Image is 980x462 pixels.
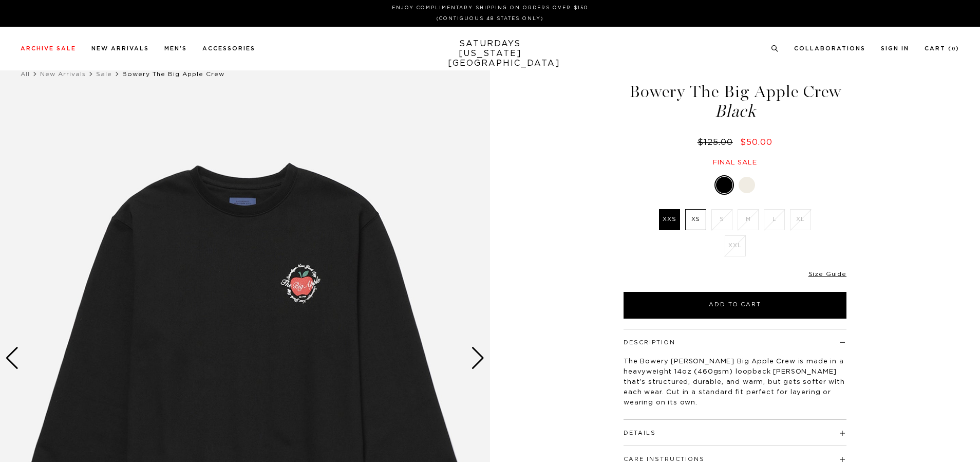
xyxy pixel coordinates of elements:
div: Previous slide [5,347,19,369]
a: Size Guide [808,271,846,277]
button: Care Instructions [624,456,705,462]
button: Description [624,340,675,345]
a: All [21,71,30,77]
a: Cart (0) [925,46,959,51]
span: Bowery The Big Apple Crew [122,71,224,77]
div: Final sale [622,158,848,167]
a: Sign In [881,46,909,51]
a: SATURDAYS[US_STATE][GEOGRAPHIC_DATA] [448,39,533,68]
span: Black [622,103,848,120]
a: New Arrivals [91,46,149,51]
button: Add to Cart [624,292,846,319]
p: Enjoy Complimentary Shipping on Orders Over $150 [25,4,955,12]
h1: Bowery The Big Apple Crew [622,83,848,120]
a: Collaborations [794,46,865,51]
label: XXS [659,209,680,230]
div: Next slide [471,347,485,369]
button: Details [624,430,656,436]
del: $125.00 [698,138,737,146]
p: The Bowery [PERSON_NAME] Big Apple Crew is made in a heavyweight 14oz (460gsm) loopback [PERSON_N... [624,357,846,408]
a: Accessories [202,46,255,51]
a: Men's [164,46,187,51]
a: Sale [96,71,112,77]
span: $50.00 [740,138,772,146]
label: XS [685,209,706,230]
a: New Arrivals [40,71,86,77]
small: 0 [952,47,956,51]
p: (Contiguous 48 States Only) [25,15,955,23]
a: Archive Sale [21,46,76,51]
